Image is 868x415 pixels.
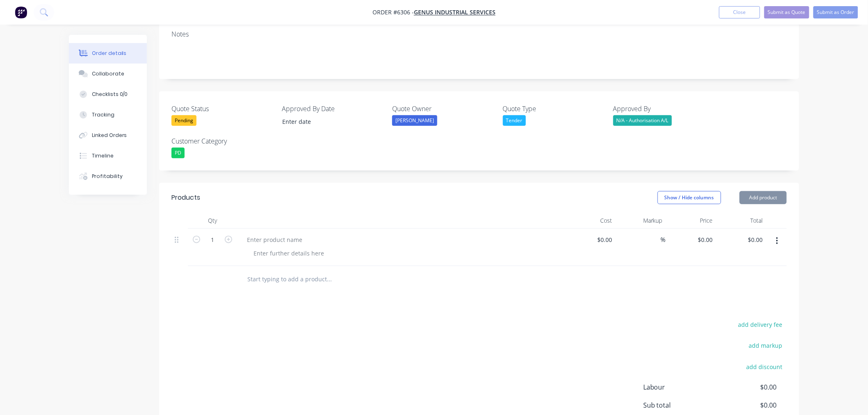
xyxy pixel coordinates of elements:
[643,382,716,392] span: Labour
[69,43,147,64] button: Order details
[69,64,147,84] button: Collaborate
[92,152,114,160] div: Timeline
[716,400,777,410] span: $0.00
[69,125,147,146] button: Linked Orders
[616,212,666,229] div: Markup
[742,361,787,372] button: add discount
[92,91,128,98] div: Checklists 0/0
[15,6,27,18] img: Factory
[69,105,147,125] button: Tracking
[188,212,237,229] div: Qty
[813,6,858,18] button: Submit as Order
[764,6,809,18] button: Submit as Quote
[247,271,411,287] input: Start typing to add a product...
[92,132,127,139] div: Linked Orders
[92,111,114,119] div: Tracking
[613,115,672,126] div: N/A - Authorisation A/L
[171,104,274,114] label: Quote Status
[372,9,414,16] span: Order #6306 -
[171,30,787,38] div: Notes
[392,104,495,114] label: Quote Owner
[276,116,379,128] input: Enter date
[643,400,716,410] span: Sub total
[719,6,760,18] button: Close
[503,115,526,126] div: Tender
[503,104,605,114] label: Quote Type
[716,382,777,392] span: $0.00
[565,212,616,229] div: Cost
[171,136,274,146] label: Customer Category
[658,191,721,204] button: Show / Hide columns
[414,9,496,16] a: Genus Industrial Services
[69,84,147,105] button: Checklists 0/0
[171,148,185,158] div: PD
[740,191,787,204] button: Add product
[666,212,716,229] div: Price
[171,193,200,203] div: Products
[69,146,147,166] button: Timeline
[171,115,196,126] div: Pending
[92,173,123,180] div: Profitability
[282,104,384,114] label: Approved By Date
[745,340,787,351] button: add markup
[716,212,767,229] div: Total
[661,235,666,244] span: %
[92,50,127,57] div: Order details
[69,166,147,187] button: Profitability
[734,319,787,330] button: add delivery fee
[92,70,124,78] div: Collaborate
[392,115,437,126] div: [PERSON_NAME]
[613,104,716,114] label: Approved By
